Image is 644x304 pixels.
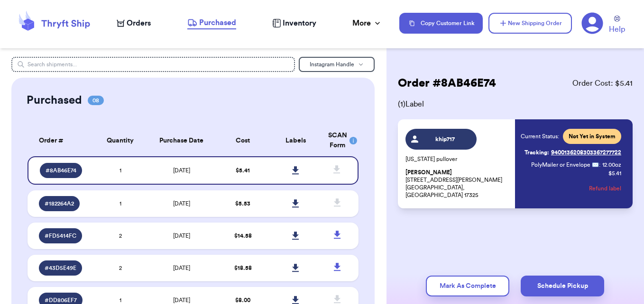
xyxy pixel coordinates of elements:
[524,149,549,156] span: Tracking:
[27,93,82,108] h2: Purchased
[572,78,633,89] span: Order Cost: $ 5.41
[173,297,190,303] span: [DATE]
[524,145,621,160] a: Tracking:9400136208303367277722
[423,135,468,143] span: khip717
[608,170,621,177] p: $ 5.41
[127,18,151,29] span: Orders
[119,233,122,239] span: 2
[272,18,316,29] a: Inventory
[398,76,496,91] h2: Order # 8AB46E74
[235,201,250,206] span: $ 5.53
[120,201,121,206] span: 1
[310,62,354,67] span: Instagram Handle
[609,24,625,35] span: Help
[46,167,76,174] span: # 8AB46E74
[28,125,94,156] th: Order #
[234,265,252,271] span: $ 18.58
[398,98,633,110] span: ( 1 ) Label
[521,276,604,296] button: Schedule Pickup
[173,233,190,239] span: [DATE]
[235,297,250,303] span: $ 8.00
[94,125,147,156] th: Quantity
[521,133,559,140] span: Current Status:
[45,200,74,207] span: # 182264A2
[120,168,121,173] span: 1
[45,232,76,240] span: # FD5414FC
[405,169,452,176] span: [PERSON_NAME]
[147,125,217,156] th: Purchase Date
[11,57,295,72] input: Search shipments...
[609,16,625,35] a: Help
[45,296,77,304] span: # DD806EF7
[488,13,572,34] button: New Shipping Order
[173,168,190,173] span: [DATE]
[589,178,621,199] button: Refund label
[236,168,250,173] span: $ 5.41
[269,125,322,156] th: Labels
[173,265,190,271] span: [DATE]
[352,18,382,29] div: More
[531,162,599,168] span: PolyMailer or Envelope ✉️
[405,155,510,163] p: [US_STATE] pullover
[599,161,600,169] span: :
[120,297,121,303] span: 1
[405,169,510,199] p: [STREET_ADDRESS][PERSON_NAME] [GEOGRAPHIC_DATA], [GEOGRAPHIC_DATA] 17325
[45,264,76,272] span: # 43D5E49E
[399,13,483,34] button: Copy Customer Link
[199,17,236,28] span: Purchased
[187,17,236,29] a: Purchased
[216,125,269,156] th: Cost
[117,18,151,29] a: Orders
[602,161,621,169] span: 12.00 oz
[569,133,616,140] span: Not Yet in System
[173,201,190,206] span: [DATE]
[234,233,252,239] span: $ 14.58
[426,276,509,296] button: Mark As Complete
[299,57,375,72] button: Instagram Handle
[119,265,122,271] span: 2
[283,18,316,29] span: Inventory
[88,96,104,105] span: 08
[328,131,348,151] div: SCAN Form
